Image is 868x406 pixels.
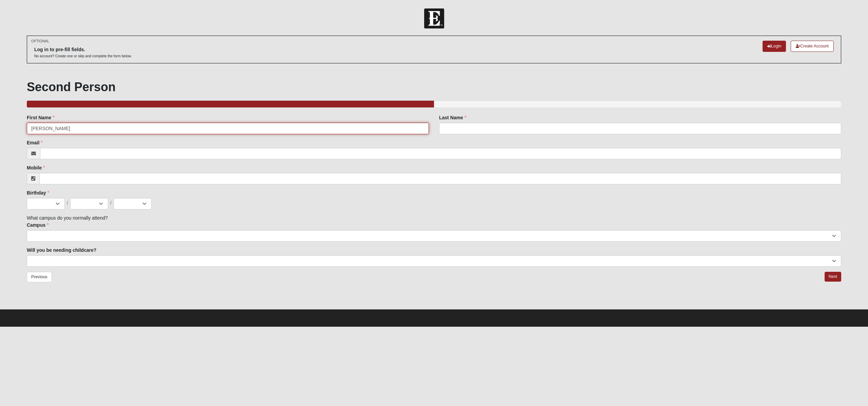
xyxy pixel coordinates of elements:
label: Will you be needing childcare? [27,247,96,253]
a: Login [763,41,786,52]
a: Create Account [791,41,834,52]
label: Email [27,139,43,146]
div: What campus do you normally attend? [27,114,841,267]
img: Church of Eleven22 Logo [424,8,444,28]
label: Last Name [439,114,467,121]
label: First Name [27,114,55,121]
span: / [110,200,112,207]
label: Birthday [27,189,50,196]
p: No account? Create one or skip and complete the form below. [34,54,132,59]
h6: Log in to pre-fill fields. [34,47,132,53]
label: Campus [27,222,49,228]
label: Mobile [27,164,45,171]
a: Previous [27,272,52,282]
small: OPTIONAL [31,39,49,44]
a: Next [825,272,841,282]
h1: Second Person [27,80,841,94]
span: / [67,200,68,207]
